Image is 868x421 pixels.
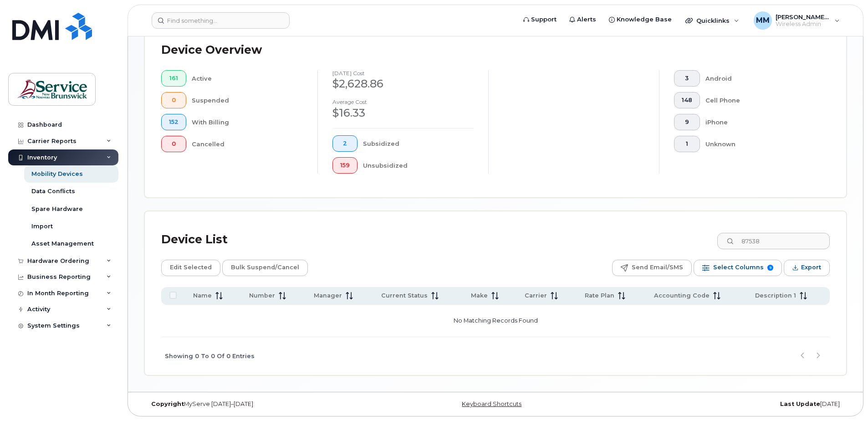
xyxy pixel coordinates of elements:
[332,76,474,92] div: $2,628.86
[165,308,826,333] p: No Matching Records Found
[161,260,220,276] button: Edit Selected
[161,136,186,152] button: 0
[563,10,602,29] a: Alerts
[332,157,357,174] button: 159
[363,157,474,174] div: Unsubsidized
[161,70,186,87] button: 161
[705,136,816,152] div: Unknown
[169,140,179,148] span: 0
[696,17,730,24] span: Quicklinks
[632,261,683,274] span: Send Email/SMS
[192,70,303,87] div: Active
[767,265,773,271] span: 9
[144,400,378,408] div: MyServe [DATE]–[DATE]
[674,92,700,108] button: 148
[784,260,830,276] button: Export
[170,261,212,274] span: Edit Selected
[679,11,745,30] div: Quicklinks
[161,114,186,130] button: 152
[776,13,830,21] span: [PERSON_NAME] (ASD-E)
[517,10,563,29] a: Support
[577,15,596,24] span: Alerts
[654,292,710,300] span: Accounting Code
[682,140,692,148] span: 1
[161,38,262,62] div: Device Overview
[780,400,820,407] strong: Last Update
[165,349,255,363] span: Showing 0 To 0 Of 0 Entries
[192,114,303,130] div: With Billing
[169,118,179,126] span: 152
[151,400,184,407] strong: Copyright
[531,15,557,24] span: Support
[705,70,816,87] div: Android
[674,70,700,87] button: 3
[314,292,342,300] span: Manager
[776,21,830,28] span: Wireless Admin
[192,92,303,108] div: Suspended
[363,135,474,152] div: Subsidized
[613,400,847,408] div: [DATE]
[612,260,692,276] button: Send Email/SMS
[161,92,186,108] button: 0
[525,292,547,300] span: Carrier
[161,228,228,252] div: Device List
[192,136,303,152] div: Cancelled
[193,292,212,300] span: Name
[231,261,299,274] span: Bulk Suspend/Cancel
[713,261,764,274] span: Select Columns
[717,233,830,249] input: Search Device List ...
[747,11,846,30] div: McEachern, Melissa (ASD-E)
[340,140,350,147] span: 2
[682,118,692,126] span: 9
[602,10,678,29] a: Knowledge Base
[682,75,692,82] span: 3
[705,92,816,108] div: Cell Phone
[169,75,179,82] span: 161
[332,70,474,76] h4: [DATE] cost
[674,136,700,152] button: 1
[249,292,275,300] span: Number
[756,15,770,26] span: MM
[152,12,290,29] input: Find something...
[682,97,692,104] span: 148
[462,400,521,407] a: Keyboard Shortcuts
[332,135,357,152] button: 2
[585,292,614,300] span: Rate Plan
[332,105,474,121] div: $16.33
[674,114,700,130] button: 9
[169,97,179,104] span: 0
[801,261,821,274] span: Export
[755,292,796,300] span: Description 1
[332,99,474,105] h4: Average cost
[617,15,672,24] span: Knowledge Base
[471,292,488,300] span: Make
[340,162,350,169] span: 159
[705,114,816,130] div: iPhone
[694,260,782,276] button: Select Columns 9
[222,260,308,276] button: Bulk Suspend/Cancel
[381,292,428,300] span: Current Status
